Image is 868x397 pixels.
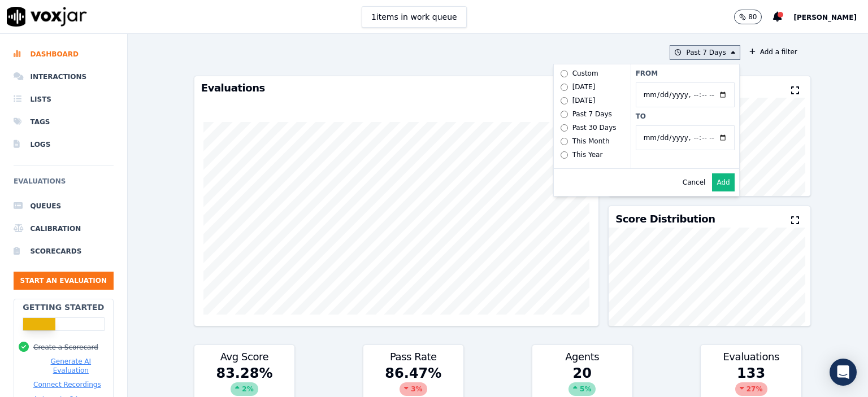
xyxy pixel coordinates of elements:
[400,382,427,396] div: 3 %
[572,150,603,159] div: This Year
[14,111,114,133] a: Tags
[14,195,114,217] a: Queues
[636,112,735,121] label: To
[23,302,104,313] h2: Getting Started
[568,382,596,396] div: 5 %
[561,138,568,145] input: This Month
[561,111,568,118] input: Past 7 Days
[734,10,762,24] button: 80
[14,88,114,111] a: Lists
[793,14,857,21] span: [PERSON_NAME]
[201,352,288,362] h3: Avg Score
[636,69,735,78] label: From
[14,133,114,156] a: Logs
[745,45,802,59] button: Add a filter
[561,84,568,91] input: [DATE]
[14,217,114,240] a: Calibration
[572,137,610,146] div: This Month
[561,151,568,159] input: This Year
[33,357,108,375] button: Generate AI Evaluation
[670,45,740,60] button: Past 7 Days Custom [DATE] [DATE] Past 7 Days Past 30 Days This Month This Year From To Cancel Add
[561,124,568,132] input: Past 30 Days
[572,123,617,132] div: Past 30 Days
[734,10,773,24] button: 80
[231,382,258,396] div: 2 %
[14,272,114,290] button: Start an Evaluation
[572,96,596,105] div: [DATE]
[572,69,598,78] div: Custom
[735,382,767,396] div: 27 %
[14,174,114,195] h6: Evaluations
[748,12,757,21] p: 80
[572,110,612,119] div: Past 7 Days
[830,359,857,386] div: Open Intercom Messenger
[683,178,706,187] button: Cancel
[615,214,715,224] h3: Score Distribution
[33,380,101,389] button: Connect Recordings
[14,43,114,66] a: Dashboard
[201,83,592,93] h3: Evaluations
[14,66,114,88] a: Interactions
[793,10,868,24] button: [PERSON_NAME]
[362,6,467,28] button: 1items in work queue
[7,7,87,27] img: voxjar logo
[561,97,568,104] input: [DATE]
[572,82,596,91] div: [DATE]
[539,352,626,362] h3: Agents
[33,343,98,352] button: Create a Scorecard
[712,173,734,191] button: Add
[708,352,794,362] h3: Evaluations
[561,70,568,77] input: Custom
[370,352,457,362] h3: Pass Rate
[14,240,114,263] a: Scorecards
